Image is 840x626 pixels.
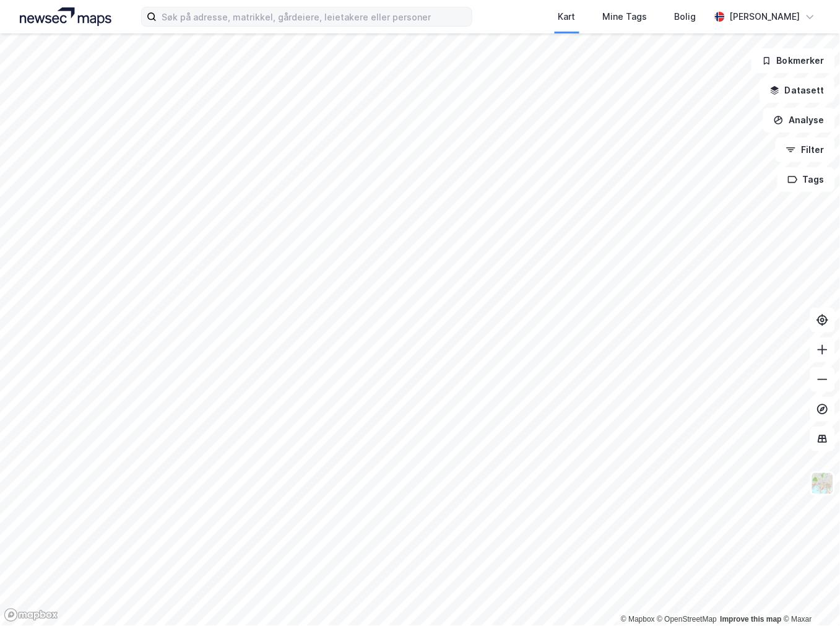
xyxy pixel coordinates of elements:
input: Søk på adresse, matrikkel, gårdeiere, leietakere eller personer [157,7,472,26]
img: Z [811,472,834,495]
div: [PERSON_NAME] [730,9,800,24]
div: Kart [558,9,576,24]
iframe: Chat Widget [778,567,840,626]
div: Bolig [675,9,696,24]
button: Filter [776,137,835,162]
button: Bokmerker [751,48,835,73]
a: OpenStreetMap [657,615,717,624]
a: Improve this map [721,615,782,624]
button: Analyse [763,108,835,133]
a: Mapbox [621,615,655,624]
button: Datasett [760,78,835,103]
img: logo.a4113a55bc3d86da70a041830d287a7e.svg [20,7,111,26]
div: Mine Tags [603,9,647,24]
a: Mapbox homepage [4,608,58,622]
div: Kontrollprogram for chat [778,567,840,626]
button: Tags [777,167,835,192]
